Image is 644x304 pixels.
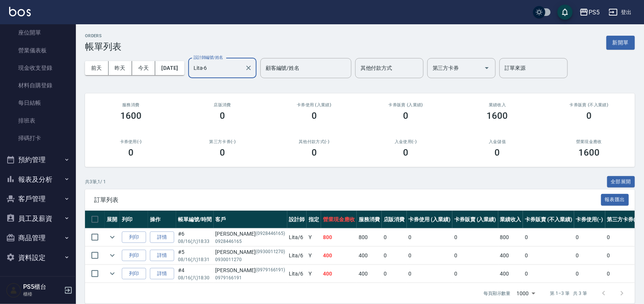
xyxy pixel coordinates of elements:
button: 全部展開 [607,176,635,188]
a: 座位開單 [3,24,73,41]
label: 設計師編號/姓名 [194,55,223,60]
button: 員工及薪資 [3,209,73,228]
h3: 0 [403,110,408,121]
td: 400 [498,265,523,283]
h2: 店販消費 [186,102,260,107]
td: Lita /6 [287,247,307,265]
p: (0928446165) [256,230,285,238]
h3: 0 [220,147,225,158]
th: 卡券使用 (入業績) [407,211,453,228]
button: 昨天 [109,61,132,75]
a: 每日結帳 [3,94,73,112]
button: 列印 [122,268,146,280]
td: 800 [357,228,382,246]
button: expand row [107,232,118,243]
th: 展開 [105,211,120,228]
h3: 1600 [487,110,508,121]
button: 列印 [122,232,146,243]
th: 第三方卡券(-) [605,211,642,228]
span: 訂單列表 [94,196,601,204]
th: 列印 [120,211,148,228]
a: 詳情 [150,232,174,243]
button: 資料設定 [3,248,73,268]
div: 1000 [514,283,538,304]
h2: 其他付款方式(-) [277,139,351,144]
h5: PS5櫃台 [23,283,62,291]
a: 掃碼打卡 [3,129,73,147]
button: 報表匯出 [601,194,629,206]
h2: 營業現金應收 [553,139,626,144]
h2: 入金使用(-) [369,139,443,144]
th: 帳單編號/時間 [176,211,214,228]
p: 0979166191 [216,274,285,281]
a: 報表匯出 [601,196,629,203]
h2: 卡券使用(-) [94,139,168,144]
h3: 0 [312,110,317,121]
a: 現金收支登錄 [3,59,73,77]
th: 業績收入 [498,211,523,228]
td: 0 [574,247,605,265]
button: [DATE] [155,61,184,75]
th: 操作 [148,211,176,228]
td: 400 [498,247,523,265]
p: 0930011270 [216,256,285,263]
td: 0 [452,265,498,283]
th: 卡券販賣 (入業績) [452,211,498,228]
td: 0 [523,265,574,283]
h2: 卡券使用 (入業績) [277,102,351,107]
p: 第 1–3 筆 共 3 筆 [550,290,587,297]
td: Y [307,228,321,246]
h3: 0 [586,110,592,121]
h3: 1600 [120,110,142,121]
th: 設計師 [287,211,307,228]
a: 排班表 [3,112,73,129]
h2: 入金儲值 [461,139,534,144]
th: 客戶 [214,211,287,228]
button: 前天 [85,61,109,75]
a: 詳情 [150,250,174,261]
td: 0 [382,265,407,283]
button: Clear [243,63,254,73]
div: PS5 [589,8,600,17]
p: 08/16 (六) 18:30 [178,274,212,281]
td: 0 [523,247,574,265]
h3: 1600 [578,147,600,158]
button: save [557,5,573,20]
td: #4 [176,265,214,283]
div: [PERSON_NAME] [216,266,285,274]
p: 共 3 筆, 1 / 1 [85,178,106,185]
td: 0 [523,228,574,246]
p: (0930011270) [256,248,285,256]
div: [PERSON_NAME] [216,248,285,256]
th: 服務消費 [357,211,382,228]
h3: 0 [403,147,408,158]
td: Y [307,247,321,265]
td: #5 [176,247,214,265]
h3: 帳單列表 [85,41,121,52]
th: 卡券販賣 (不入業績) [523,211,574,228]
button: PS5 [576,5,603,20]
td: 400 [321,247,357,265]
td: 0 [574,228,605,246]
td: 0 [382,247,407,265]
button: 今天 [132,61,156,75]
p: 08/16 (六) 18:33 [178,238,212,245]
button: 客戶管理 [3,189,73,209]
td: Lita /6 [287,228,307,246]
td: 0 [574,265,605,283]
td: 800 [498,228,523,246]
a: 營業儀表板 [3,42,73,59]
th: 卡券使用(-) [574,211,605,228]
h3: 0 [495,147,500,158]
th: 營業現金應收 [321,211,357,228]
h3: 0 [312,147,317,158]
a: 新開單 [606,39,635,46]
td: 0 [407,228,453,246]
button: expand row [107,250,118,261]
td: 400 [357,247,382,265]
div: [PERSON_NAME] [216,230,285,238]
a: 詳情 [150,268,174,280]
button: 列印 [122,250,146,261]
td: Y [307,265,321,283]
p: 08/16 (六) 18:31 [178,256,212,263]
